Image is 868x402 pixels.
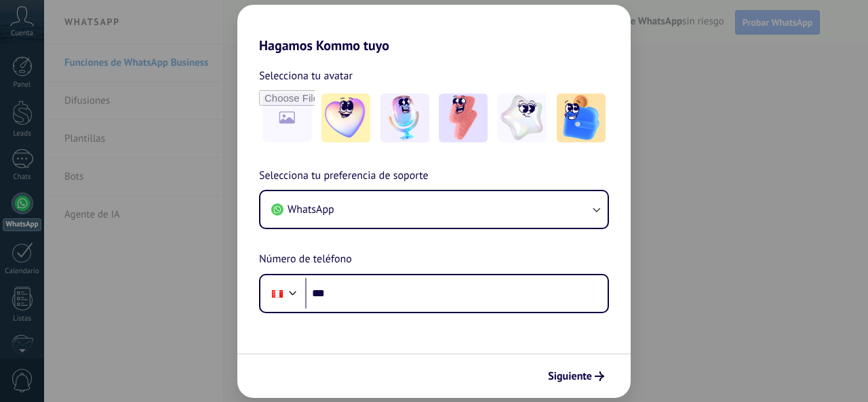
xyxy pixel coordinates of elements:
[380,94,429,142] img: -2.jpeg
[321,94,370,142] img: -1.jpeg
[498,94,547,142] img: -4.jpeg
[264,279,290,308] div: Peru: + 51
[557,94,606,142] img: -5.jpeg
[260,191,608,228] button: WhatsApp
[259,251,352,268] span: Número de teléfono
[259,67,353,85] span: Selecciona tu avatar
[439,94,488,142] img: -3.jpeg
[259,167,429,185] span: Selecciona tu preferencia de soporte
[548,371,592,381] span: Siguiente
[288,203,334,216] span: WhatsApp
[237,5,631,54] h2: Hagamos Kommo tuyo
[542,365,610,388] button: Siguiente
